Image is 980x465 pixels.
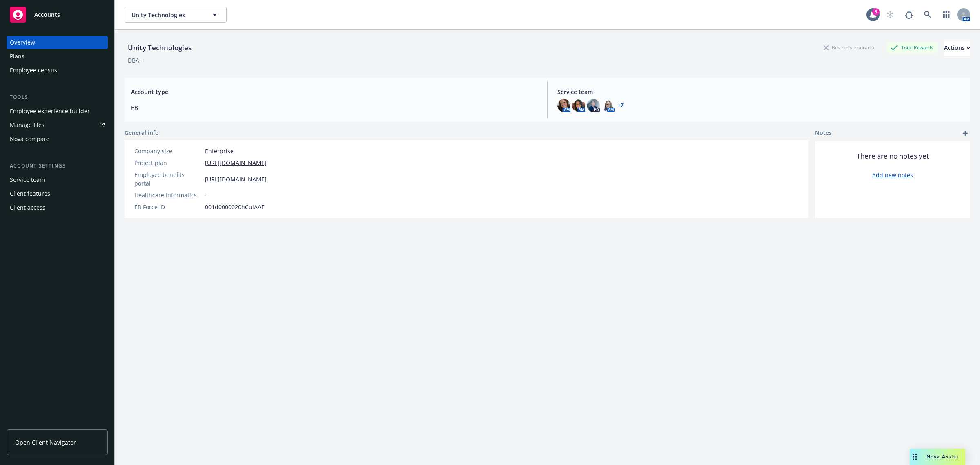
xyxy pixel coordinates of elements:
[134,159,202,167] div: Project plan
[7,3,108,26] a: Accounts
[872,171,913,179] a: Add new notes
[920,7,936,23] a: Search
[960,128,970,138] a: add
[557,99,570,112] img: photo
[7,173,108,186] a: Service team
[125,42,195,53] div: Unity Technologies
[557,87,964,96] span: Service team
[10,50,24,63] div: Plans
[7,105,108,118] a: Employee experience builder
[131,87,537,96] span: Account type
[10,187,50,200] div: Client features
[10,105,90,118] div: Employee experience builder
[815,128,832,138] span: Notes
[131,11,202,19] span: Unity Technologies
[10,132,49,145] div: Nova compare
[7,132,108,145] a: Nova compare
[128,56,143,65] div: DBA: -
[7,118,108,132] a: Manage files
[910,449,965,465] button: Nova Assist
[15,438,76,447] span: Open Client Navigator
[125,128,159,137] span: General info
[901,7,917,23] a: Report a Bug
[134,170,202,188] div: Employee benefits portal
[910,449,920,465] div: Drag to move
[944,40,970,56] button: Actions
[572,99,585,112] img: photo
[7,64,108,77] a: Employee census
[205,147,234,155] span: Enterprise
[938,7,955,23] a: Switch app
[205,191,207,199] span: -
[872,8,880,16] div: 5
[857,151,929,161] span: There are no notes yet
[131,103,537,112] span: EB
[134,147,202,155] div: Company size
[125,7,227,23] button: Unity Technologies
[205,175,267,183] a: [URL][DOMAIN_NAME]
[7,50,108,63] a: Plans
[944,40,970,56] div: Actions
[7,162,108,170] div: Account settings
[134,203,202,211] div: EB Force ID
[10,64,57,77] div: Employee census
[205,159,267,167] a: [URL][DOMAIN_NAME]
[205,203,265,211] span: 001d0000020hCulAAE
[7,201,108,214] a: Client access
[10,173,45,186] div: Service team
[134,191,202,199] div: Healthcare Informatics
[10,36,35,49] div: Overview
[34,11,60,18] span: Accounts
[10,201,45,214] div: Client access
[618,103,624,108] a: +7
[7,93,108,101] div: Tools
[886,42,938,53] div: Total Rewards
[10,118,45,132] div: Manage files
[927,453,959,460] span: Nova Assist
[587,99,600,112] img: photo
[7,187,108,200] a: Client features
[7,36,108,49] a: Overview
[601,99,615,112] img: photo
[820,42,880,53] div: Business Insurance
[882,7,898,23] a: Start snowing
